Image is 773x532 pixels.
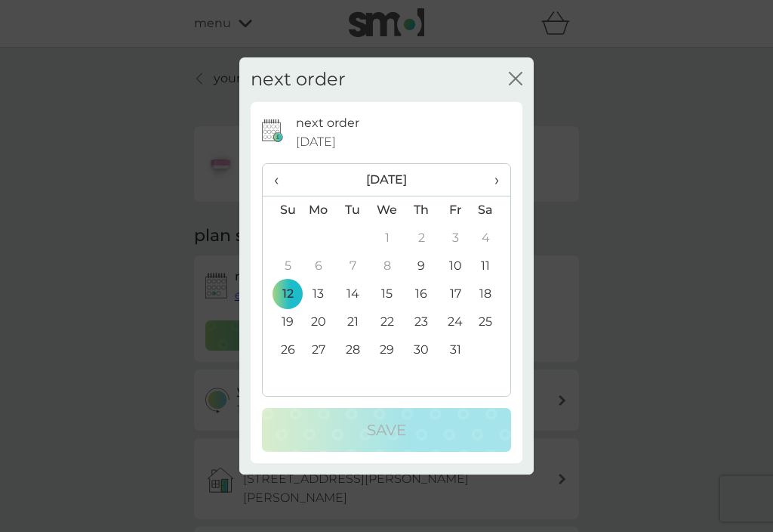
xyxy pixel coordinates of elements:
th: Tu [336,196,370,224]
td: 13 [301,280,336,308]
td: 12 [263,280,301,308]
td: 11 [473,252,510,280]
td: 26 [263,336,301,364]
td: 5 [263,252,301,280]
td: 3 [439,224,473,252]
td: 6 [301,252,336,280]
td: 15 [370,280,405,308]
th: Fr [439,196,473,224]
td: 22 [370,308,405,336]
td: 7 [336,252,370,280]
td: 8 [370,252,405,280]
td: 24 [439,308,473,336]
th: Su [263,196,301,224]
td: 4 [473,224,510,252]
span: ‹ [274,164,290,196]
th: [DATE] [301,164,473,196]
h2: next order [251,69,346,91]
td: 30 [405,336,439,364]
td: 31 [439,336,473,364]
span: › [484,164,499,196]
th: Sa [473,196,510,224]
th: Mo [301,196,336,224]
td: 16 [405,280,439,308]
td: 9 [405,252,439,280]
td: 25 [473,308,510,336]
p: next order [296,113,359,133]
button: close [509,72,522,88]
th: We [370,196,405,224]
td: 28 [336,336,370,364]
button: Save [262,408,511,452]
td: 20 [301,308,336,336]
td: 23 [405,308,439,336]
th: Th [405,196,439,224]
td: 17 [439,280,473,308]
td: 27 [301,336,336,364]
td: 21 [336,308,370,336]
td: 18 [473,280,510,308]
td: 19 [263,308,301,336]
p: Save [367,418,406,442]
td: 1 [370,224,405,252]
td: 2 [405,224,439,252]
span: [DATE] [296,132,336,152]
td: 29 [370,336,405,364]
td: 10 [439,252,473,280]
td: 14 [336,280,370,308]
